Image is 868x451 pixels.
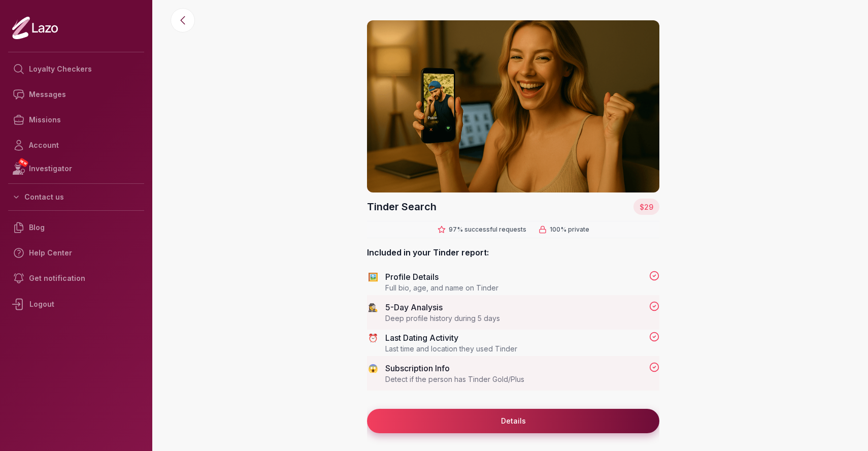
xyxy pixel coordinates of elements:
[385,344,643,354] p: Last time and location they used Tinder
[550,225,589,234] span: 100% private
[8,266,144,291] a: Get notification
[385,271,643,283] p: Profile Details
[8,240,144,266] a: Help Center
[367,332,379,344] div: ⏰
[640,203,653,211] span: $29
[367,409,659,433] button: Details
[385,283,643,293] p: Full bio, age, and name on Tinder
[8,82,144,107] a: Messages
[367,200,437,214] p: Tinder Search
[8,188,144,206] button: Contact us
[8,215,144,240] a: Blog
[8,158,144,179] a: NEWInvestigator
[385,332,643,344] p: Last Dating Activity
[367,271,379,283] div: 🖼️
[8,107,144,133] a: Missions
[8,133,144,158] a: Account
[449,225,526,234] span: 97% successful requests
[367,246,659,259] h2: Included in your Tinder report:
[367,20,659,192] img: Tinder Search
[8,291,144,317] div: Logout
[18,157,29,168] span: NEW
[8,56,144,82] a: Loyalty Checkers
